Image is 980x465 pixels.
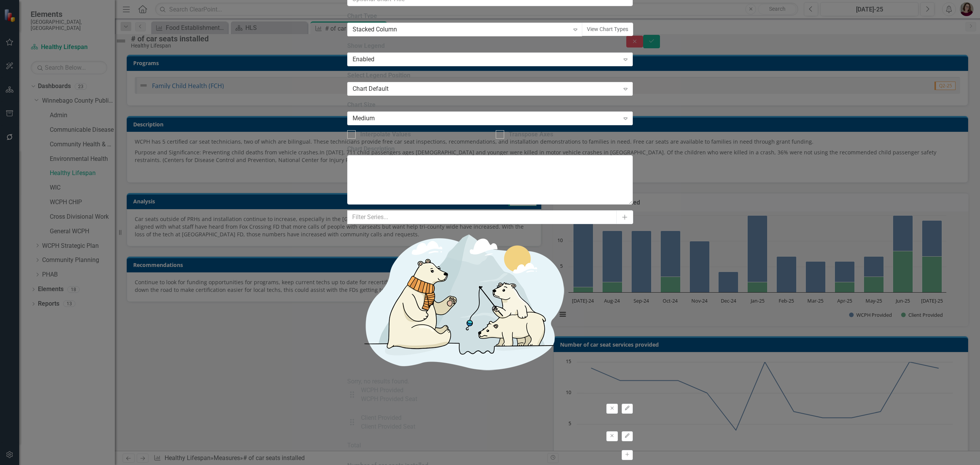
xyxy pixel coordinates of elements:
div: Medium [353,114,619,123]
label: Chart Type [347,12,633,21]
div: WCPH Provided [361,386,417,395]
button: View Chart Types [582,23,633,36]
img: No results found [347,224,577,377]
div: WCPH Provided Seat [361,395,417,404]
label: Show Legend [347,42,633,51]
div: Enabled [353,55,619,64]
div: Stacked Column [353,25,569,34]
label: Chart Size [347,101,633,110]
div: Client Provided [361,414,415,422]
div: Interpolate Values [360,130,411,139]
div: Total [347,441,361,450]
div: Transpose Axes [509,130,553,139]
div: Client Provided Seat [361,422,415,431]
input: Filter Series... [347,210,617,224]
div: Sorry, no results found. [347,377,633,386]
label: Chart Description [347,145,633,154]
label: Select Legend Position [347,71,633,80]
div: Chart Default [353,85,619,93]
